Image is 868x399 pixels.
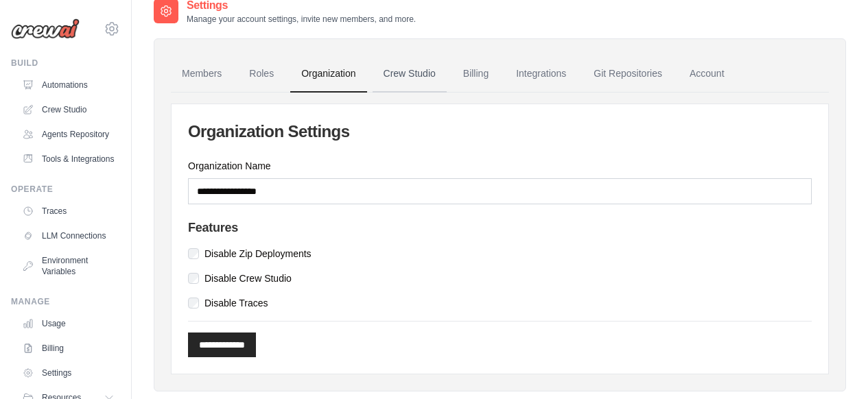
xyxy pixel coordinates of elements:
div: Build [11,58,120,69]
a: LLM Connections [16,225,120,247]
label: Disable Traces [204,296,268,310]
label: Organization Name [188,159,812,173]
label: Disable Zip Deployments [204,247,312,261]
a: Crew Studio [16,99,120,121]
label: Disable Crew Studio [204,271,292,285]
a: Automations [16,74,120,96]
a: Account [679,56,736,93]
a: Settings [16,362,120,384]
div: Manage [11,296,120,307]
p: Manage your account settings, invite new members, and more. [187,14,416,25]
a: Traces [16,200,120,222]
a: Integrations [505,56,577,93]
a: Members [171,56,233,93]
a: Crew Studio [373,56,447,93]
a: Git Repositories [583,56,673,93]
a: Billing [16,337,120,359]
div: Operate [11,184,120,195]
a: Roles [238,56,285,93]
a: Tools & Integrations [16,148,120,170]
a: Billing [452,56,500,93]
a: Agents Repository [16,123,120,145]
img: Logo [11,19,80,39]
h2: Organization Settings [188,121,812,143]
a: Environment Variables [16,250,120,282]
a: Organization [290,56,366,93]
h4: Features [188,221,812,236]
a: Usage [16,313,120,335]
